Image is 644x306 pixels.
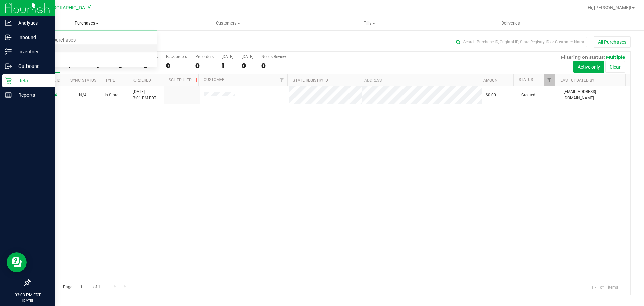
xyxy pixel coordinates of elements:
a: Last Updated By [560,78,594,83]
a: Customer [204,77,224,82]
p: Outbound [12,62,52,70]
inline-svg: Retail [5,77,12,84]
inline-svg: Reports [5,92,12,98]
span: Tills [299,20,439,26]
span: 1 - 1 of 1 items [586,282,624,292]
a: Purchases Summary of purchases Fulfillment All purchases [16,16,157,30]
a: Tills [299,16,440,30]
div: Pre-orders [195,54,214,59]
div: [DATE] [222,54,233,59]
a: 11985064 [38,93,57,97]
p: 03:03 PM EDT [3,292,52,298]
a: Filter [276,74,287,86]
p: Analytics [12,19,52,27]
a: Status [519,77,533,82]
span: Page of 1 [57,282,106,292]
iframe: Resource center [7,252,27,272]
th: Address [359,74,478,86]
a: Filter [544,74,555,86]
a: Sync Status [70,78,96,83]
inline-svg: Inbound [5,34,12,41]
span: In-Store [105,92,118,98]
button: N/A [79,92,87,98]
div: 0 [195,62,214,70]
span: Customers [158,20,298,26]
span: Purchases [16,20,157,26]
p: Inbound [12,33,52,41]
span: Multiple [606,54,625,60]
inline-svg: Outbound [5,63,12,70]
span: Filtering on status: [561,54,605,60]
span: [GEOGRAPHIC_DATA] [46,5,92,11]
span: Hi, [PERSON_NAME]! [588,5,631,10]
input: Search Purchase ID, Original ID, State Registry ID or Customer Name... [453,37,587,47]
div: 1 [222,62,233,70]
inline-svg: Inventory [5,48,12,55]
input: 1 [77,282,89,292]
div: 0 [241,62,253,70]
a: Customers [157,16,299,30]
button: Active only [573,61,604,73]
inline-svg: Analytics [5,19,12,26]
span: Created [521,92,535,98]
div: Needs Review [261,54,286,59]
p: Retail [12,77,52,85]
button: All Purchases [594,36,631,48]
a: Scheduled [169,78,199,82]
div: Back-orders [166,54,187,59]
p: [DATE] [3,298,52,303]
a: Amount [483,78,500,83]
span: [DATE] 3:01 PM EDT [133,89,156,101]
p: Reports [12,91,52,99]
span: Deliveries [492,20,529,26]
a: Deliveries [440,16,581,30]
div: 0 [166,62,187,70]
p: Inventory [12,48,52,56]
a: State Registry ID [293,78,328,83]
span: Not Applicable [79,93,87,97]
a: Ordered [133,78,151,83]
span: $0.00 [486,92,496,98]
span: [EMAIL_ADDRESS][DOMAIN_NAME] [563,89,626,101]
div: [DATE] [241,54,253,59]
div: 0 [261,62,286,70]
a: Type [105,78,115,83]
button: Clear [605,61,625,73]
